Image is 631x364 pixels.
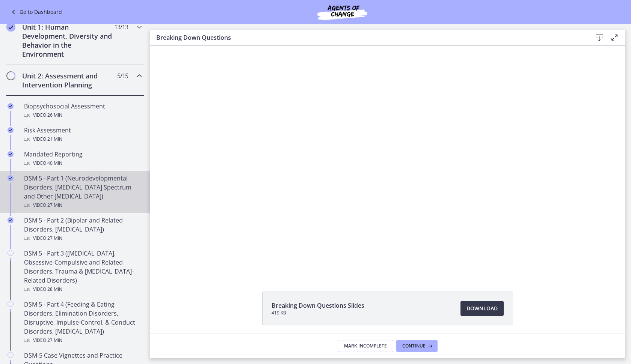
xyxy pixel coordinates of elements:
[402,343,426,349] span: Continue
[272,310,364,316] span: 419 KB
[24,336,141,345] div: Video
[24,159,141,168] div: Video
[24,126,141,144] div: Risk Assessment
[24,216,141,243] div: DSM 5 - Part 2 (Bipolar and Related Disorders, [MEDICAL_DATA])
[396,340,438,352] button: Continue
[150,46,625,274] iframe: Video Lesson
[9,8,62,17] a: Go to Dashboard
[46,111,62,120] span: · 26 min
[117,71,128,80] span: 5 / 15
[46,159,62,168] span: · 40 min
[272,301,364,310] span: Breaking Down Questions Slides
[156,33,580,42] h3: Breaking Down Questions
[22,23,114,59] h2: Unit 1: Human Development, Diversity and Behavior in the Environment
[8,217,14,223] i: Completed
[8,127,14,133] i: Completed
[114,23,128,32] span: 13 / 13
[24,111,141,120] div: Video
[8,175,14,181] i: Completed
[24,102,141,120] div: Biopsychosocial Assessment
[46,336,62,345] span: · 27 min
[24,249,141,294] div: DSM 5 - Part 3 ([MEDICAL_DATA], Obsessive-Compulsive and Related Disorders, Trauma & [MEDICAL_DAT...
[22,71,114,89] h2: Unit 2: Assessment and Intervention Planning
[24,174,141,210] div: DSM 5 - Part 1 (Neurodevelopmental Disorders, [MEDICAL_DATA] Spectrum and Other [MEDICAL_DATA])
[344,343,387,349] span: Mark Incomplete
[8,103,14,109] i: Completed
[46,201,62,210] span: · 27 min
[8,151,14,157] i: Completed
[46,285,62,294] span: · 28 min
[24,201,141,210] div: Video
[24,300,141,345] div: DSM 5 - Part 4 (Feeding & Eating Disorders, Elimination Disorders, Disruptive, Impulse-Control, &...
[338,340,393,352] button: Mark Incomplete
[24,285,141,294] div: Video
[46,135,62,144] span: · 21 min
[24,150,141,168] div: Mandated Reporting
[46,234,62,243] span: · 27 min
[460,301,504,316] a: Download
[297,3,387,21] img: Agents of Change
[466,304,498,313] span: Download
[6,23,15,32] i: Completed
[24,234,141,243] div: Video
[24,135,141,144] div: Video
